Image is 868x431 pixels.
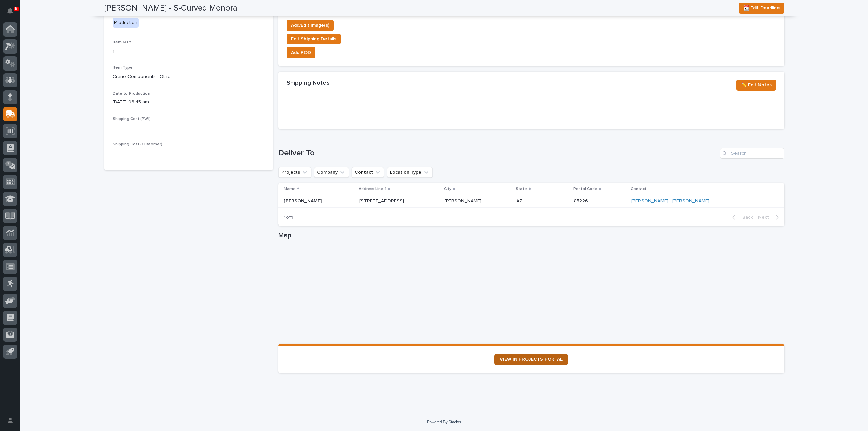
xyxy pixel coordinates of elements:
p: - [287,103,444,111]
input: Search [720,148,784,159]
p: 1 [113,48,265,55]
button: Projects [278,167,311,178]
p: [PERSON_NAME] [445,197,483,204]
button: Back [727,214,755,220]
a: VIEW IN PROJECTS PORTAL [494,354,568,365]
span: Back [738,214,753,220]
div: Production [113,18,139,28]
p: State [516,185,527,193]
a: [PERSON_NAME] - [PERSON_NAME] [631,198,709,204]
span: VIEW IN PROJECTS PORTAL [500,357,563,362]
button: Notifications [3,4,17,18]
h1: Deliver To [278,148,717,158]
h1: Map [278,231,784,239]
tr: [PERSON_NAME][STREET_ADDRESS][PERSON_NAME][PERSON_NAME] AZAZ 8522685226 [PERSON_NAME] - [PERSON_N... [278,195,784,208]
p: [STREET_ADDRESS] [359,198,439,204]
span: Shipping Cost (Customer) [113,142,162,146]
p: 85226 [574,197,589,204]
p: [PERSON_NAME] [284,198,354,204]
button: Add POD [287,47,315,58]
iframe: Map [278,242,784,344]
p: 5 [15,6,17,11]
p: Crane Components - Other [113,73,265,80]
p: City [444,185,451,193]
span: Item QTY [113,40,131,44]
span: Edit Shipping Details [291,35,336,43]
button: Edit Shipping Details [287,34,341,44]
button: 📆 Edit Deadline [739,3,784,14]
button: Company [314,167,349,178]
span: Add POD [291,48,311,57]
p: Contact [631,185,646,193]
p: AZ [516,197,524,204]
span: Add/Edit Image(s) [291,21,329,30]
p: [DATE] 06:45 am [113,99,265,106]
p: - [113,124,265,131]
span: Item Type [113,66,133,70]
button: Location Type [387,167,433,178]
p: Postal Code [573,185,597,193]
span: ✏️ Edit Notes [741,81,772,89]
span: Shipping Cost (PWI) [113,117,151,121]
p: Address Line 1 [359,185,386,193]
h2: [PERSON_NAME] - S-Curved Monorail [104,3,241,13]
p: Name [284,185,296,193]
span: Next [758,214,773,220]
div: Notifications5 [8,8,17,19]
p: - [113,150,265,157]
button: Next [755,214,784,220]
button: Contact [352,167,384,178]
h2: Shipping Notes [287,80,330,87]
span: Date to Production [113,92,150,96]
p: 1 of 1 [278,209,298,226]
button: ✏️ Edit Notes [736,80,776,91]
span: 📆 Edit Deadline [743,4,780,12]
a: Powered By Stacker [427,420,461,424]
button: Add/Edit Image(s) [287,20,334,31]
